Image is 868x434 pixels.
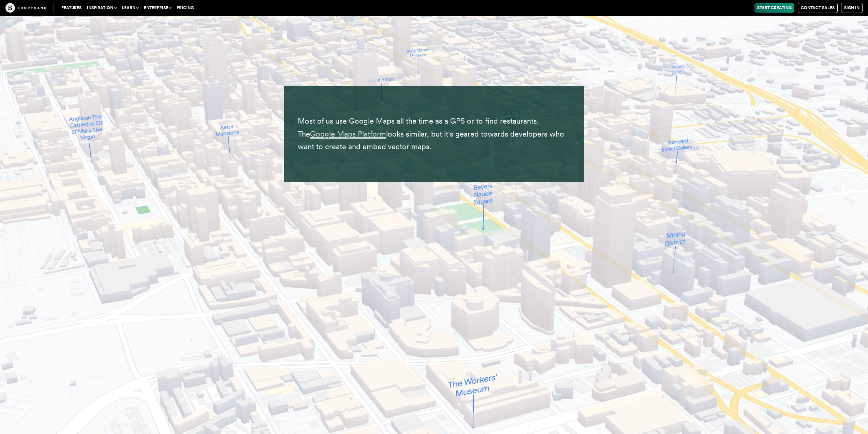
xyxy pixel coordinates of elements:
[174,3,196,13] a: Pricing
[298,129,564,151] span: looks similar, but it's geared towards developers who want to create and embed vector maps.
[298,116,539,138] span: Most of us use Google Maps all the time as a GPS or to find restaurants. The
[798,3,838,13] a: Contact Sales
[141,3,174,13] button: Enterprise
[119,3,141,13] button: Learn
[59,3,84,13] a: Features
[841,3,863,13] a: Sign in
[84,3,119,13] button: Inspiration
[310,129,386,138] a: Google Maps Platform
[5,3,46,13] img: The Craft
[754,3,794,13] a: Start Creating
